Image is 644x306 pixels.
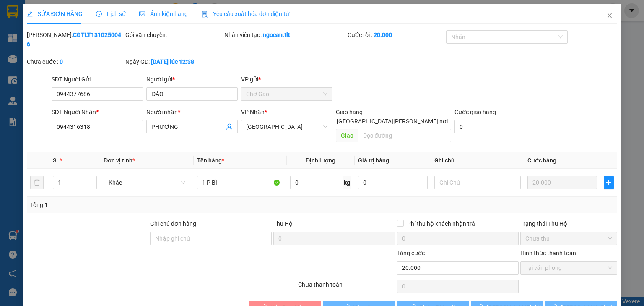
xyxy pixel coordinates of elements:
[525,232,612,245] span: Chưa thu
[306,157,335,164] span: Định lượng
[297,280,396,295] div: Chưa thanh toán
[139,11,145,17] span: picture
[336,109,363,115] span: Giao hàng
[263,31,290,38] b: ngocan.tlt
[125,30,222,39] div: Gói vận chuyển:
[226,123,233,130] span: user-add
[146,107,238,117] div: Người nhận
[27,10,83,17] span: SỬA ĐƠN HÀNG
[201,11,208,18] img: icon
[527,176,597,189] input: 0
[273,220,293,227] span: Thu Hộ
[333,117,451,126] span: [GEOGRAPHIC_DATA][PERSON_NAME] nơi
[96,10,126,17] span: Lịch sử
[525,262,612,274] span: Tại văn phòng
[139,10,188,17] span: Ảnh kiện hàng
[53,157,60,164] span: SL
[60,58,63,65] b: 0
[598,4,621,28] button: Close
[27,11,33,17] span: edit
[197,176,283,189] input: VD: Bàn, Ghế
[604,176,614,189] button: plus
[358,129,451,142] input: Dọc đường
[197,157,224,164] span: Tên hàng
[604,179,613,186] span: plus
[343,176,351,189] span: kg
[104,157,135,164] span: Đơn vị tính
[224,30,346,39] div: Nhân viên tạo:
[358,157,389,164] span: Giá trị hàng
[30,200,249,209] div: Tổng: 1
[520,219,617,228] div: Trạng thái Thu Hộ
[125,57,222,66] div: Ngày GD:
[151,58,194,65] b: [DATE] lúc 12:38
[606,12,613,19] span: close
[241,109,265,115] span: VP Nhận
[27,31,121,47] b: CGTLT1310250046
[454,109,496,115] label: Cước giao hàng
[27,30,124,49] div: [PERSON_NAME]:
[527,157,556,164] span: Cước hàng
[336,129,358,142] span: Giao
[434,176,521,189] input: Ghi Chú
[397,250,425,256] span: Tổng cước
[404,219,478,228] span: Phí thu hộ khách nhận trả
[348,30,444,39] div: Cước rồi :
[246,88,327,100] span: Chợ Gạo
[241,75,332,84] div: VP gửi
[52,75,143,84] div: SĐT Người Gửi
[52,107,143,117] div: SĐT Người Nhận
[150,220,196,227] label: Ghi chú đơn hàng
[520,250,576,256] label: Hình thức thanh toán
[201,10,290,17] span: Yêu cầu xuất hóa đơn điện tử
[374,31,392,38] b: 20.000
[431,152,524,169] th: Ghi chú
[109,176,185,189] span: Khác
[27,57,124,66] div: Chưa cước :
[246,120,327,133] span: Sài Gòn
[30,176,44,189] button: delete
[146,75,238,84] div: Người gửi
[150,232,272,245] input: Ghi chú đơn hàng
[96,11,102,17] span: clock-circle
[454,120,522,133] input: Cước giao hàng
